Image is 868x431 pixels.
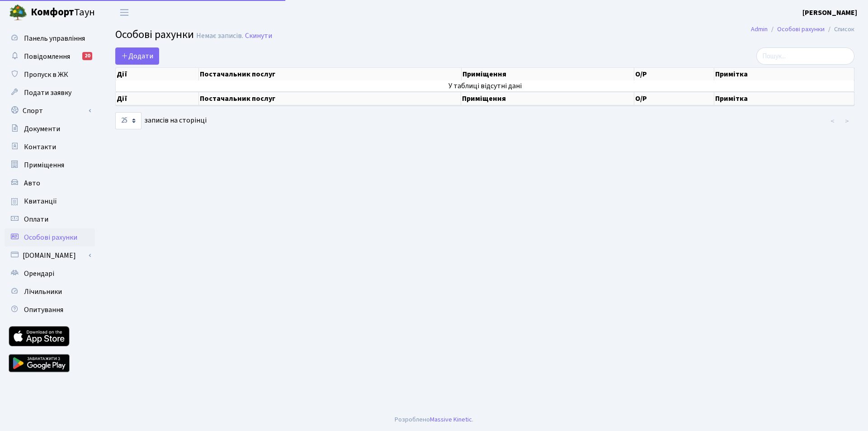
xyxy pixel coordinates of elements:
a: Спорт [5,102,95,120]
th: Дії [116,68,199,81]
span: Оплати [24,214,48,224]
li: Список [825,24,854,34]
a: Панель управління [5,29,95,47]
span: Повідомлення [24,52,70,62]
a: Орендарі [5,265,95,283]
a: Лічильники [5,283,95,301]
a: Admin [751,24,768,34]
button: Переключити навігацію [113,5,136,20]
th: Приміщення [461,92,634,105]
select: записів на сторінці [115,112,142,129]
div: Розроблено . [395,415,473,425]
a: Пропуск в ЖК [5,66,95,84]
th: Постачальник послуг [199,92,461,105]
span: Орендарі [24,269,54,279]
span: Особові рахунки [115,27,194,43]
a: Повідомлення20 [5,47,95,66]
th: О/Р [634,92,715,105]
span: Квитанції [24,196,57,206]
span: Особові рахунки [24,232,77,242]
th: Приміщення [462,68,634,81]
th: Дії [116,92,199,105]
a: Квитанції [5,192,95,210]
a: Документи [5,120,95,138]
a: Особові рахунки [5,228,95,246]
img: logo.png [9,4,27,22]
th: Постачальник послуг [199,68,461,81]
span: Додати [121,51,153,61]
a: Massive Kinetic [430,415,472,424]
th: О/Р [634,68,715,81]
span: Опитування [24,305,63,315]
b: [PERSON_NAME] [802,8,857,18]
b: Комфорт [31,5,74,19]
a: Контакти [5,138,95,156]
th: Примітка [714,92,854,105]
nav: breadcrumb [737,20,868,39]
a: Додати [115,47,159,65]
a: Опитування [5,301,95,319]
label: записів на сторінці [115,112,207,129]
a: Особові рахунки [777,24,825,34]
div: Немає записів. [196,32,243,40]
span: Документи [24,124,60,134]
input: Пошук... [756,47,854,65]
a: Оплати [5,210,95,228]
span: Таун [31,5,95,20]
span: Лічильники [24,287,62,297]
th: Примітка [714,68,854,81]
span: Пропуск в ЖК [24,70,68,80]
div: 20 [82,52,92,60]
a: Скинути [245,32,272,40]
a: [PERSON_NAME] [802,7,857,18]
span: Контакти [24,142,56,152]
span: Приміщення [24,160,64,170]
a: Подати заявку [5,84,95,102]
span: Авто [24,178,40,188]
a: [DOMAIN_NAME] [5,246,95,265]
span: Панель управління [24,33,85,43]
a: Авто [5,174,95,192]
a: Приміщення [5,156,95,174]
td: У таблиці відсутні дані [116,81,854,91]
span: Подати заявку [24,88,71,98]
